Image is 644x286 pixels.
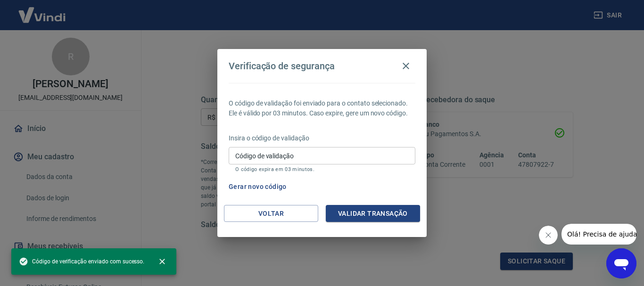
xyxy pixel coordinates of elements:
button: Gerar novo código [225,178,290,196]
button: Validar transação [326,205,420,222]
span: Código de verificação enviado com sucesso. [19,257,144,266]
h4: Verificação de segurança [229,60,335,72]
p: Insira o código de validação [229,133,415,143]
p: O código expira em 03 minutos. [235,166,409,172]
p: O código de validação foi enviado para o contato selecionado. Ele é válido por 03 minutos. Caso e... [229,98,415,118]
iframe: Botão para abrir a janela de mensagens [606,248,636,278]
iframe: Fechar mensagem [539,226,558,245]
button: Voltar [224,205,318,222]
span: Olá! Precisa de ajuda? [6,7,79,14]
iframe: Mensagem da empresa [561,224,636,245]
button: close [152,251,173,272]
